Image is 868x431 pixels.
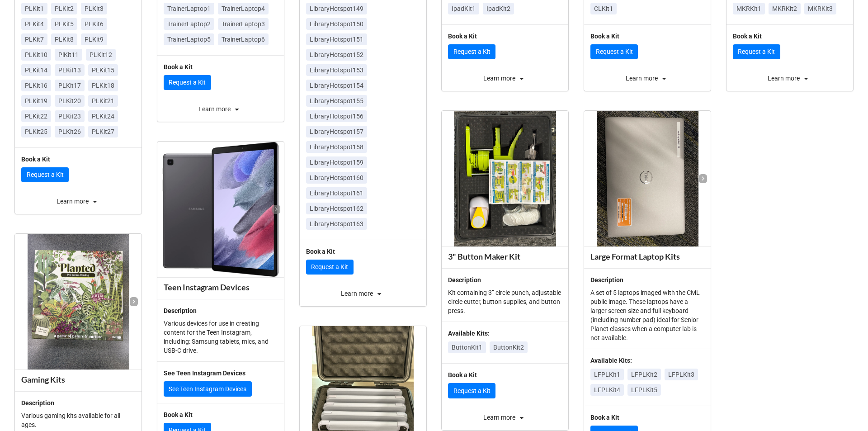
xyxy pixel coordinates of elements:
p: MKRKit3 [808,4,833,13]
div: Learn more [300,288,426,299]
p: TrainerLaptop5 [167,35,211,44]
b: Book a Kit [448,33,477,40]
p: PLKit5 [55,19,74,28]
p: Various devices for use in creating content for the Teen Instagram, including: Samsung tablets, m... [164,319,278,355]
b: Book a Kit [164,63,193,71]
p: LibraryHotspot155 [310,96,363,105]
div: Teen Instagram Devices [164,282,278,293]
p: PLKit27 [92,127,114,136]
p: LFPLKit5 [631,385,657,394]
p: LFPLKit3 [668,370,694,379]
div: Learn more [15,196,142,207]
div: Learn more [584,73,711,84]
a: Request a Kit [448,383,495,398]
p: LibraryHotspot150 [310,19,363,28]
p: PLKit15 [92,66,114,75]
p: ButtonKit2 [493,343,524,352]
p: MKRKit1 [736,4,761,13]
p: LibraryHotspot151 [310,35,363,44]
b: Book a Kit [306,248,335,255]
p: PLKit7 [25,35,44,44]
p: PLKit23 [58,112,81,121]
p: PLKit22 [25,112,47,121]
p: LibraryHotspot162 [310,204,363,213]
b: Book a Kit [590,33,619,40]
p: PLKit3 [85,4,104,13]
p: TrainerLaptop2 [167,19,211,28]
b: Book a Kit [448,371,477,379]
p: PLKit13 [58,66,81,75]
p: LFPLKit1 [594,370,620,379]
div: Learn more [442,412,568,423]
b: Book a Kit [733,33,762,40]
b: Book a Kit [590,414,619,421]
p: LFPLKit4 [594,385,620,394]
b: Available Kits: [590,357,632,364]
p: PLKit21 [92,96,114,105]
p: PLKit2 [55,4,74,13]
p: IpadKit2 [486,4,510,13]
p: LibraryHotspot157 [310,127,363,136]
p: PLKit6 [85,19,104,28]
div: Gaming Kits [21,374,135,385]
p: PLKit14 [25,66,47,75]
p: LibraryHotspot152 [310,50,363,59]
a: See Teen Instagram Devices [164,381,252,397]
p: PLKit26 [58,127,81,136]
p: LFPLKit2 [631,370,657,379]
b: Description [21,399,54,407]
p: PLKit10 [25,50,47,59]
p: MKRKit2 [772,4,797,13]
p: PLKit20 [58,96,81,105]
p: TrainerLaptop3 [222,19,265,28]
div: Learn more [726,73,853,84]
div: 3" Button Maker Kit [448,251,562,262]
p: PLKit8 [55,35,74,44]
a: Request a Kit [306,260,354,275]
b: Description [164,307,197,314]
p: TrainerLaptop1 [167,4,211,13]
a: Request a Kit [733,44,780,60]
div: Learn more [442,73,568,84]
b: Description [448,276,481,284]
p: PlKit11 [58,50,79,59]
b: See Teen Instagram Devices [164,369,245,377]
p: PLKit25 [25,127,47,136]
p: PLKit9 [85,35,104,44]
p: PLKit18 [92,81,114,90]
p: LibraryHotspot163 [310,219,363,228]
p: ButtonKit1 [452,343,482,352]
p: LibraryHotspot153 [310,66,363,75]
b: Available Kits: [448,330,490,337]
a: Request a Kit [448,44,495,60]
a: Request a Kit [21,167,69,183]
a: Request a Kit [590,44,638,60]
a: Request a Kit [164,75,211,90]
b: Description [590,276,623,284]
b: Book a Kit [21,156,50,163]
p: A set of 5 laptops imaged with the CML public image. These laptops have a larger screen size and ... [590,288,704,342]
p: LibraryHotspot160 [310,173,363,182]
div: Learn more [157,104,284,114]
p: PLKit16 [25,81,47,90]
p: LibraryHotspot159 [310,158,363,167]
img: TI07cP68PKkcsuWzCfB0LC-iDfAzsxeuH4VXBVyndKg [597,111,698,246]
b: Book a Kit [164,411,193,418]
p: Kit containing 3” circle punch, adjustable circle cutter, button supplies, and button press. [448,288,562,315]
p: PLKit4 [25,19,44,28]
img: kgFA5PVEP7-Ld2ts3bEdpQnPMH-hFf4IISEV4xpv0rw [28,234,129,369]
p: LibraryHotspot158 [310,142,363,152]
p: PLKit24 [92,112,114,121]
p: Various gaming kits available for all ages. [21,411,135,429]
img: DtY1khykOI0mVnLTviVhOytAOoG9KyZYRcPgc-IbYBU [162,142,279,277]
p: LibraryHotspot156 [310,112,363,121]
div: Large Format Laptop Kits [590,251,704,262]
p: PLKit19 [25,96,47,105]
p: TrainerLaptop6 [222,35,265,44]
p: TrainerLaptop4 [222,4,265,13]
p: LibraryHotspot154 [310,81,363,90]
p: PLKit17 [58,81,81,90]
p: LibraryHotspot149 [310,4,363,13]
img: XtjhK4iWlKQKd-IETaQDARiktknuIyEx8rrzdygpBEQ [454,111,556,246]
p: PLKit1 [25,4,44,13]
